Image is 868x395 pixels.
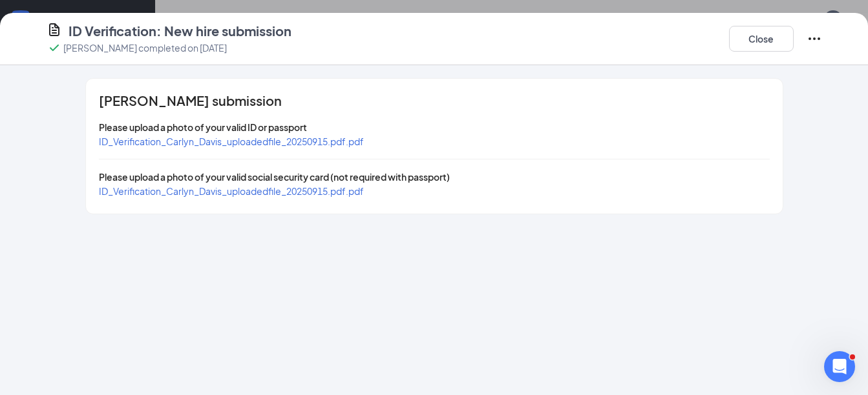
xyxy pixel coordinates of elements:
[69,22,291,40] h4: ID Verification: New hire submission
[807,31,822,46] svg: Ellipses
[63,41,227,54] p: [PERSON_NAME] completed on [DATE]
[99,136,364,147] a: ID_Verification_Carlyn_Davis_uploadedfile_20250915.pdf.pdf
[729,26,794,52] button: Close
[99,94,282,107] span: [PERSON_NAME] submission
[47,22,62,37] svg: CustomFormIcon
[99,121,307,133] span: Please upload a photo of your valid ID or passport
[824,351,855,382] iframe: Intercom live chat
[99,185,364,197] a: ID_Verification_Carlyn_Davis_uploadedfile_20250915.pdf.pdf
[99,171,450,183] span: Please upload a photo of your valid social security card (not required with passport)
[47,40,62,56] svg: Checkmark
